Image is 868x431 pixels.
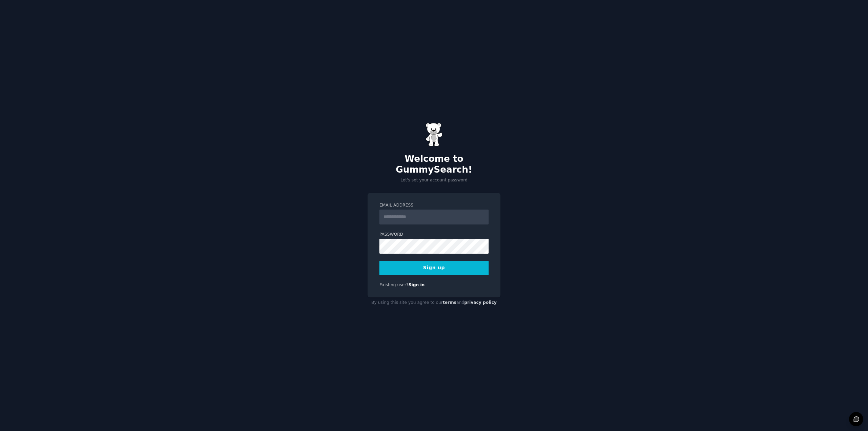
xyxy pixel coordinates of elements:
[379,282,409,287] span: Existing user?
[443,300,456,305] a: terms
[464,300,497,305] a: privacy policy
[379,261,489,275] button: Sign up
[409,282,425,287] a: Sign in
[379,232,489,238] label: Password
[368,154,500,175] h2: Welcome to GummySearch!
[426,123,442,146] img: Gummy Bear
[379,202,489,209] label: Email Address
[368,177,500,183] p: Let's set your account password
[368,297,500,308] div: By using this site you agree to our and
